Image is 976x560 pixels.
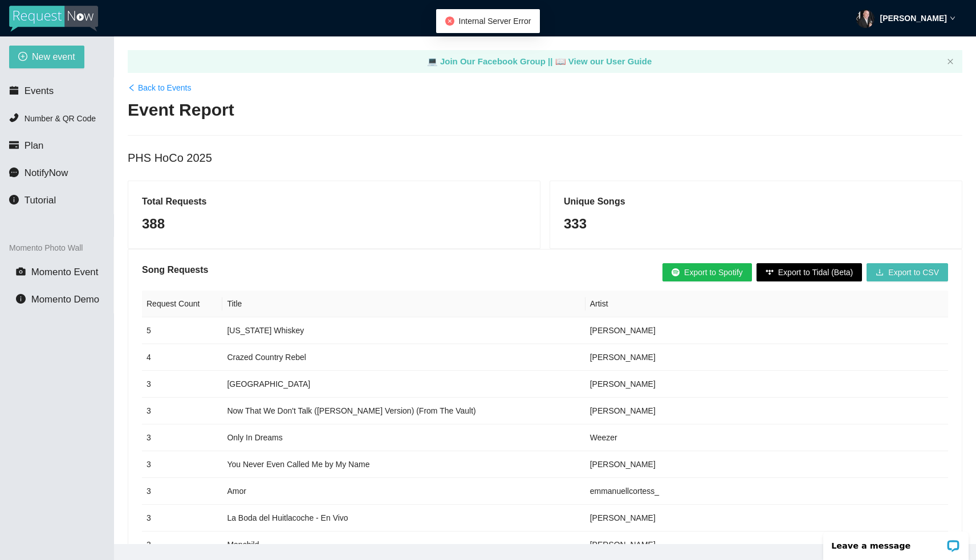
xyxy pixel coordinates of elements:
span: down [950,15,955,21]
td: [PERSON_NAME] [585,505,948,532]
span: close-circle [445,17,454,26]
td: [US_STATE] Whiskey [222,317,585,344]
a: leftBack to Events [128,81,191,94]
span: Number & QR Code [25,114,96,123]
td: [PERSON_NAME] [585,317,948,344]
div: 333 [564,213,948,235]
td: Now That We Don't Talk ([PERSON_NAME] Version) (From The Vault) [222,398,585,424]
td: [PERSON_NAME] [585,371,948,398]
td: 3 [142,371,222,398]
td: [PERSON_NAME] [585,344,948,371]
span: Momento Demo [31,294,99,305]
td: 3 [142,451,222,478]
a: laptop Join Our Facebook Group || [427,56,555,66]
td: 5 [142,317,222,344]
img: RequestNow [9,6,98,32]
td: Weezer [585,424,948,451]
td: [PERSON_NAME] [585,398,948,424]
span: Tutorial [25,195,56,206]
button: downloadExport to CSV [867,263,948,281]
td: Crazed Country Rebel [222,344,585,371]
span: download [876,268,884,277]
span: left [128,84,136,92]
iframe: LiveChat chat widget [816,524,976,560]
span: Export to Spotify [684,266,743,279]
button: plus-circleNew event [9,46,84,68]
span: calendar [9,85,19,95]
a: laptop View our User Guide [555,56,652,66]
td: 4 [142,344,222,371]
td: [GEOGRAPHIC_DATA] [222,371,585,398]
span: New event [32,50,75,64]
h5: Song Requests [142,263,208,277]
h5: Unique Songs [564,195,948,209]
span: Internal Server Error [459,17,531,26]
span: plus-circle [18,52,27,63]
div: PHS HoCo 2025 [128,149,962,167]
span: laptop [555,56,566,66]
td: You Never Even Called Me by My Name [222,451,585,478]
td: [PERSON_NAME] [585,532,948,558]
td: 3 [142,505,222,532]
span: Momento Event [31,267,99,277]
th: Title [222,291,585,317]
span: Export to CSV [888,266,939,279]
span: laptop [427,56,438,66]
th: Request Count [142,291,222,317]
td: Only In Dreams [222,424,585,451]
td: [PERSON_NAME] [585,451,948,478]
td: Manchild [222,532,585,558]
h5: Total Requests [142,195,526,209]
span: message [9,167,19,177]
span: credit-card [9,140,19,150]
th: Artist [585,291,948,317]
span: camera [16,267,26,276]
button: Export to Tidal (Beta) [757,263,863,281]
div: 388 [142,213,526,235]
button: close [947,58,954,66]
td: emmanuellcortess_ [585,478,948,505]
span: Events [25,85,54,96]
td: 3 [142,478,222,505]
span: close [947,58,954,65]
span: NotifyNow [25,167,68,178]
td: La Boda del Huitlacoche - En Vivo [222,505,585,532]
button: Export to Spotify [662,263,752,281]
span: info-circle [16,294,26,304]
td: Amor [222,478,585,505]
td: 3 [142,532,222,558]
span: Plan [25,140,44,151]
span: info-circle [9,195,19,205]
strong: [PERSON_NAME] [880,14,947,23]
span: phone [9,113,19,122]
td: 3 [142,424,222,451]
span: Export to Tidal (Beta) [778,266,853,279]
td: 3 [142,398,222,424]
h2: Event Report [128,99,962,122]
